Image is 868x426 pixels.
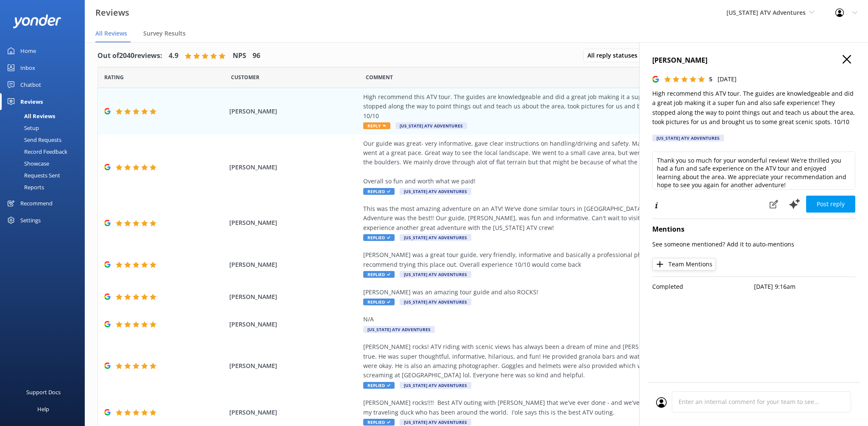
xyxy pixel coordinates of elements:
[5,110,85,122] a: All Reviews
[5,158,85,169] a: Showcase
[5,181,44,193] div: Reports
[233,50,246,61] h4: NPS
[652,55,855,66] h4: [PERSON_NAME]
[363,250,749,269] div: [PERSON_NAME] was a great tour guide, very friendly, informative and basically a professional pho...
[37,401,49,418] div: Help
[13,14,61,28] img: yonder-white-logo.png
[5,122,39,134] div: Setup
[754,282,856,291] p: [DATE] 9:16am
[5,169,60,181] div: Requests Sent
[400,234,471,241] span: [US_STATE] ATV Adventures
[400,419,471,426] span: [US_STATE] ATV Adventures
[400,299,471,305] span: [US_STATE] ATV Adventures
[229,408,359,417] span: [PERSON_NAME]
[363,188,395,195] span: Replied
[5,134,61,146] div: Send Requests
[229,218,359,227] span: [PERSON_NAME]
[5,158,49,169] div: Showcase
[400,188,471,195] span: [US_STATE] ATV Adventures
[363,92,749,121] div: High recommend this ATV tour. The guides are knowledgeable and did a great job making it a super ...
[366,73,393,81] span: Question
[587,51,643,60] span: All reply statuses
[363,122,390,129] span: Reply
[363,398,749,417] div: [PERSON_NAME] rocks!!!! Best ATV outing with [PERSON_NAME] that we've ever done - and we've done ...
[26,384,61,401] div: Support Docs
[652,240,855,249] p: See someone mentioned? Add it to auto-mentions
[20,93,43,110] div: Reviews
[709,75,712,83] span: 5
[652,282,754,291] p: Completed
[229,320,359,329] span: [PERSON_NAME]
[843,55,851,64] button: Close
[169,50,178,61] h4: 4.9
[363,288,749,297] div: [PERSON_NAME] was an amazing tour guide and also ROCKS!
[5,122,85,134] a: Setup
[5,181,85,193] a: Reports
[229,292,359,302] span: [PERSON_NAME]
[652,258,716,271] button: Team Mentions
[253,50,260,61] h4: 96
[5,146,67,158] div: Record Feedback
[229,260,359,269] span: [PERSON_NAME]
[20,195,53,212] div: Recommend
[104,73,124,81] span: Date
[652,89,855,127] p: High recommend this ATV tour. The guides are knowledgeable and did a great job making it a super ...
[726,8,806,17] span: [US_STATE] ATV Adventures
[363,326,435,333] span: [US_STATE] ATV Adventures
[400,271,471,278] span: [US_STATE] ATV Adventures
[20,212,41,229] div: Settings
[20,59,35,76] div: Inbox
[806,196,855,213] button: Post reply
[395,122,467,129] span: [US_STATE] ATV Adventures
[363,234,395,241] span: Replied
[400,382,471,389] span: [US_STATE] ATV Adventures
[229,163,359,172] span: [PERSON_NAME]
[20,76,41,93] div: Chatbot
[229,361,359,371] span: [PERSON_NAME]
[363,204,749,232] div: This was the most amazing adventure on an ATV! We've done similar tours in [GEOGRAPHIC_DATA], etc...
[718,75,737,84] p: [DATE]
[97,50,162,61] h4: Out of 2040 reviews:
[95,29,127,38] span: All Reviews
[363,342,749,380] div: [PERSON_NAME] rocks! ATV riding with scenic views has always been a dream of mine and [PERSON_NAM...
[95,6,129,19] h3: Reviews
[656,397,667,408] img: user_profile.svg
[229,107,359,116] span: [PERSON_NAME]
[231,73,259,81] span: Date
[20,42,36,59] div: Home
[363,382,395,389] span: Replied
[143,29,186,38] span: Survey Results
[652,152,855,190] textarea: Thank you so much for your wonderful review! We're thrilled you had a fun and safe experience on ...
[363,419,395,426] span: Replied
[5,146,85,158] a: Record Feedback
[5,110,55,122] div: All Reviews
[652,135,724,141] div: [US_STATE] ATV Adventures
[5,169,85,181] a: Requests Sent
[363,315,749,324] div: N/A
[363,299,395,305] span: Replied
[363,271,395,278] span: Replied
[652,224,855,235] h4: Mentions
[5,134,85,146] a: Send Requests
[363,139,749,186] div: Our guide was great- very informative, gave clear instructions on handling/driving and safety. Ma...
